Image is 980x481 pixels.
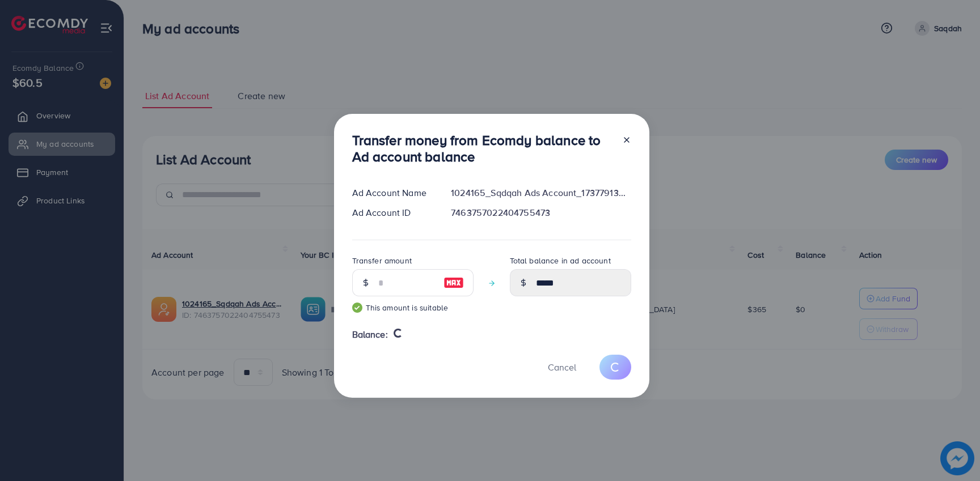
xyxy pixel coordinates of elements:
div: 1024165_Sqdqah Ads Account_1737791359542 [442,186,640,199]
small: This amount is suitable [352,302,474,313]
h3: Transfer money from Ecomdy balance to Ad account balance [352,132,613,165]
button: Cancel [534,355,590,379]
img: image [443,276,464,290]
span: Balance: [352,328,388,341]
div: Ad Account ID [343,206,442,219]
div: Ad Account Name [343,186,442,199]
span: Cancel [548,361,576,373]
label: Total balance in ad account [510,255,611,266]
div: 7463757022404755473 [442,206,640,219]
img: guide [352,303,362,313]
label: Transfer amount [352,255,412,266]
